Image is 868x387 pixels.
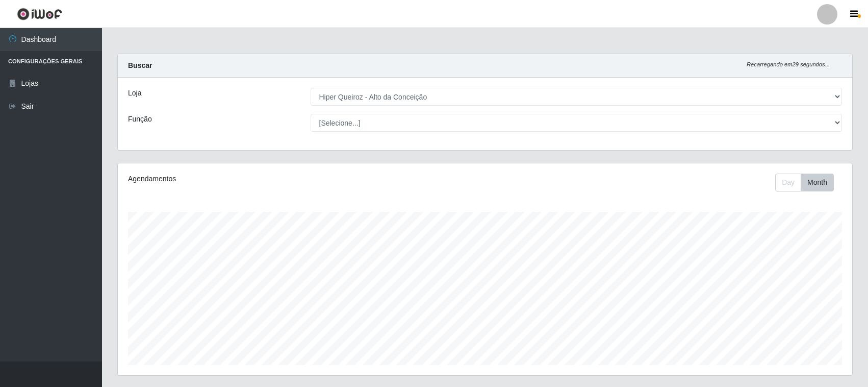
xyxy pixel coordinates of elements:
button: Month [801,174,834,191]
button: Day [775,174,801,191]
strong: Buscar [128,61,152,69]
div: First group [775,174,834,191]
div: Toolbar with button groups [775,174,842,191]
div: Agendamentos [128,174,417,184]
i: Recarregando em 29 segundos... [747,61,830,67]
label: Loja [128,88,141,99]
label: Função [128,114,152,125]
img: CoreUI Logo [17,8,62,20]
